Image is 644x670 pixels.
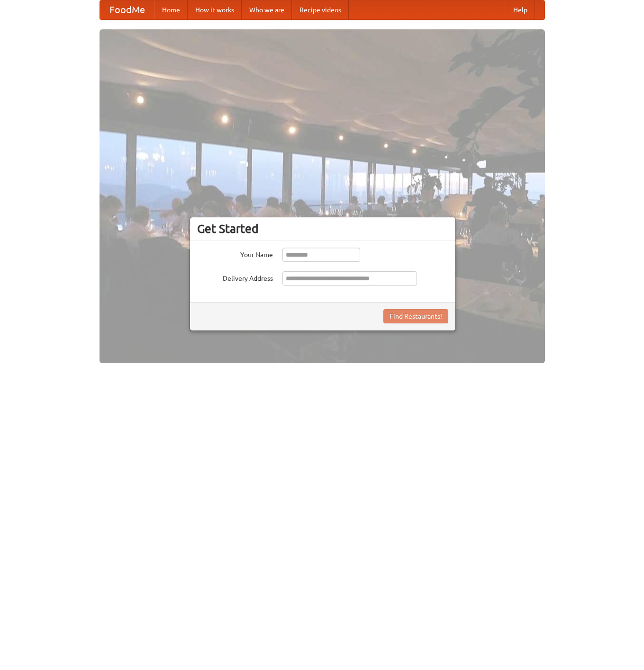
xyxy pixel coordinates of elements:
[197,248,273,259] label: Your Name
[506,0,535,19] a: Help
[100,0,154,19] a: FoodMe
[197,271,273,283] label: Delivery Address
[197,222,448,236] h3: Get Started
[154,0,188,19] a: Home
[242,0,292,19] a: Who we are
[188,0,242,19] a: How it works
[383,309,448,323] button: Find Restaurants!
[292,0,349,19] a: Recipe videos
